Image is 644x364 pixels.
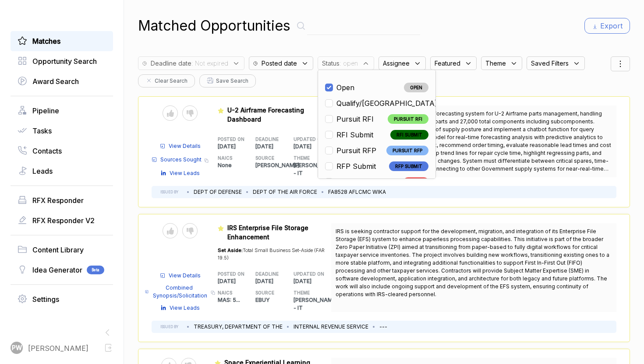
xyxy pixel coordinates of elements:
[32,56,97,66] span: Opportunity Search
[336,110,611,180] span: Develop an AI-powered cloud-based forecasting system for U-2 Airframe parts management, handling ...
[255,161,294,169] p: [PERSON_NAME]
[389,161,428,171] span: RFP SUBMIT
[255,271,280,277] h5: DEADLINE
[18,76,106,87] a: Award Search
[379,323,387,331] li: ---
[194,188,242,196] li: DEPT OF DEFENSE
[294,143,332,150] p: [DATE]
[336,177,357,187] span: ESL Q
[584,18,630,34] button: Export
[255,155,280,161] h5: SOURCE
[340,59,358,68] span: : open
[169,272,201,280] span: View Details
[18,265,106,275] a: Idea GeneratorBeta
[32,215,95,226] span: RFX Responder V2
[218,277,256,285] p: [DATE]
[32,76,79,87] span: Award Search
[255,277,294,285] p: [DATE]
[170,304,200,312] span: View Leads
[294,296,332,312] p: [PERSON_NAME] - IT
[294,277,332,285] p: [DATE]
[336,129,373,140] span: RFI Submit
[155,77,188,85] span: Clear Search
[227,106,304,123] span: U-2 Airframe Forecasting Dashboard
[87,266,104,274] span: Beta
[485,59,506,68] span: Theme
[18,195,106,206] a: RFX Responder
[383,59,410,68] span: Assignee
[294,161,332,177] p: [PERSON_NAME] - IT
[218,136,242,143] h5: POSTED ON
[32,36,60,46] span: Matches
[336,98,437,108] span: Qualify/[GEOGRAPHIC_DATA]
[403,177,428,187] span: ESL Q
[253,188,317,196] li: DEPT OF THE AIR FORCE
[32,245,84,255] span: Content Library
[294,136,318,143] h5: UPDATED ON
[336,145,376,156] span: Pursuit RFP
[336,114,374,124] span: Pursuit RFI
[18,294,106,304] a: Settings
[294,323,368,331] li: INTERNAL REVENUE SERVICE
[336,161,376,171] span: RFP Submit
[218,143,256,150] p: [DATE]
[151,59,191,68] span: Deadline date
[152,284,208,300] span: Combined Synopsis/Solicitation
[322,59,340,68] span: Status
[218,247,325,261] span: Total Small Business Set-Aside (FAR 19.5)
[138,15,290,36] h1: Matched Opportunities
[227,224,308,241] span: IRS Enterprise File Storage Enhancement
[216,77,248,85] span: Save Search
[18,105,106,116] a: Pipeline
[336,82,354,93] span: Open
[12,343,22,353] span: PW
[435,59,460,68] span: Featured
[218,155,242,161] h5: NAICS
[194,323,283,331] li: TREASURY, DEPARTMENT OF THE
[18,245,106,255] a: Content Library
[336,228,609,297] span: IRS is seeking contractor support for the development, migration, and integration of its Enterpri...
[169,142,201,150] span: View Details
[255,296,294,304] p: EBUY
[294,155,318,161] h5: THEME
[199,74,256,87] button: Save Search
[218,290,242,296] h5: NAICS
[18,215,106,226] a: RFX Responder V2
[32,126,52,136] span: Tasks
[138,74,195,87] button: Clear Search
[28,343,88,353] span: [PERSON_NAME]
[160,189,178,195] h5: ISSUED BY
[531,59,569,68] span: Saved Filters
[404,83,428,92] span: OPEN
[386,146,428,155] span: PURSUIT RFP
[32,195,84,206] span: RFX Responder
[328,188,386,196] li: FA8528 AFLCMC WIKA
[255,290,280,296] h5: SOURCE
[32,166,53,176] span: Leads
[388,114,428,124] span: PURSUIT RFI
[145,284,208,300] a: Combined Synopsis/Solicitation
[191,59,228,68] span: : Not expired
[18,126,106,136] a: Tasks
[218,247,243,253] span: Set Aside:
[294,271,318,277] h5: UPDATED ON
[18,146,106,156] a: Contacts
[18,56,106,66] a: Opportunity Search
[390,130,428,140] span: RFI SUBMIT
[160,324,178,329] h5: ISSUED BY
[255,136,280,143] h5: DEADLINE
[170,169,200,177] span: View Leads
[32,105,59,116] span: Pipeline
[32,265,82,275] span: Idea Generator
[218,161,256,169] p: None
[32,146,62,156] span: Contacts
[262,59,297,68] span: Posted date
[218,271,242,277] h5: POSTED ON
[160,156,202,164] span: Sources Sought
[255,143,294,150] p: [DATE]
[18,166,106,176] a: Leads
[294,290,318,296] h5: THEME
[18,36,106,46] a: Matches
[32,294,59,304] span: Settings
[152,156,202,164] a: Sources Sought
